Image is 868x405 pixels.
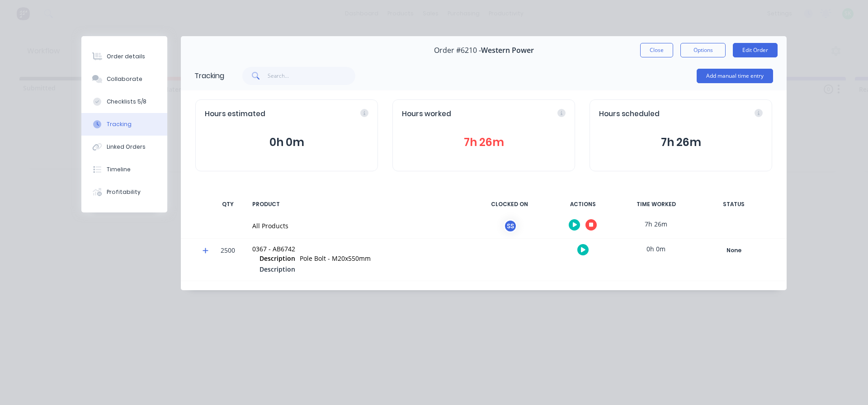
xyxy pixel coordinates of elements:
[599,134,763,151] button: 7h 26m
[81,136,167,158] button: Linked Orders
[701,244,767,257] button: None
[640,43,673,57] button: Close
[214,240,241,281] div: 2500
[695,195,772,214] div: STATUS
[733,43,778,57] button: Edit Order
[107,188,141,196] div: Profitability
[214,195,241,214] div: QTY
[252,244,465,254] div: 0367 - AB6742
[81,45,167,68] button: Order details
[599,109,660,119] span: Hours scheduled
[107,52,145,61] div: Order details
[107,75,142,83] div: Collaborate
[247,195,470,214] div: PRODUCT
[107,98,146,106] div: Checklists 5/8
[107,120,132,128] div: Tracking
[205,109,265,119] span: Hours estimated
[402,109,451,119] span: Hours worked
[81,68,167,90] button: Collaborate
[504,219,517,233] div: SS
[205,134,368,151] button: 0h 0m
[402,134,566,151] button: 7h 26m
[622,214,690,234] div: 7h 26m
[107,143,146,151] div: Linked Orders
[194,71,224,81] div: Tracking
[107,165,131,174] div: Timeline
[81,181,167,203] button: Profitability
[252,221,465,231] div: All Products
[476,195,543,214] div: CLOCKED ON
[622,239,690,259] div: 0h 0m
[81,90,167,113] button: Checklists 5/8
[81,113,167,136] button: Tracking
[481,46,534,55] span: Western Power
[259,264,295,274] span: Description
[622,195,690,214] div: TIME WORKED
[259,254,295,263] span: Description
[680,43,726,57] button: Options
[434,46,481,55] span: Order #6210 -
[697,69,773,83] button: Add manual time entry
[81,158,167,181] button: Timeline
[701,245,766,256] div: None
[300,254,371,263] span: Pole Bolt - M20x550mm
[268,67,356,85] input: Search...
[549,195,617,214] div: ACTIONS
